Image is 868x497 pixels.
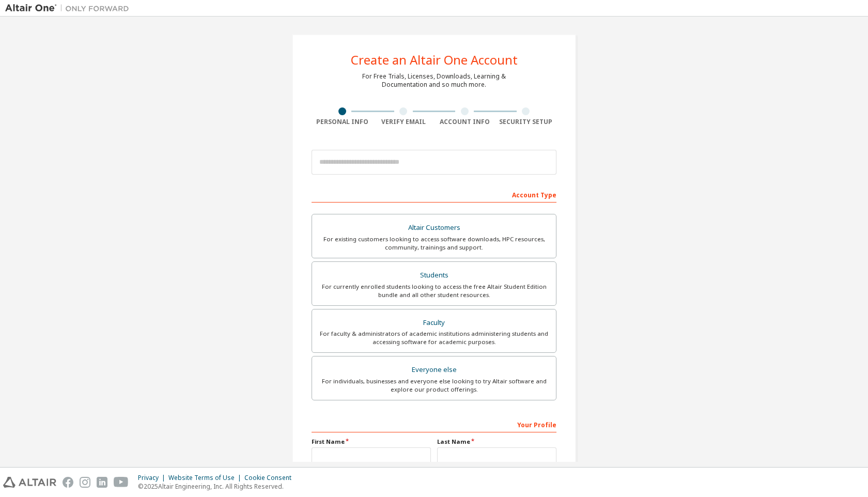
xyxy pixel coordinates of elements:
[138,474,168,482] div: Privacy
[318,221,550,235] div: Altair Customers
[318,268,550,283] div: Students
[138,482,298,491] p: © 2025 Altair Engineering, Inc. All Rights Reserved.
[312,416,556,432] div: Your Profile
[318,330,550,346] div: For faculty & administrators of academic institutions administering students and accessing softwa...
[63,477,73,488] img: facebook.svg
[318,283,550,299] div: For currently enrolled students looking to access the free Altair Student Edition bundle and all ...
[495,118,557,126] div: Security Setup
[244,474,298,482] div: Cookie Consent
[3,477,56,488] img: altair_logo.svg
[97,477,107,488] img: linkedin.svg
[312,118,373,126] div: Personal Info
[318,377,550,394] div: For individuals, businesses and everyone else looking to try Altair software and explore our prod...
[373,118,435,126] div: Verify Email
[5,3,134,13] img: Altair One
[362,72,506,89] div: For Free Trials, Licenses, Downloads, Learning & Documentation and so much more.
[318,363,550,377] div: Everyone else
[437,438,556,446] label: Last Name
[312,186,556,203] div: Account Type
[351,54,518,66] div: Create an Altair One Account
[434,118,495,126] div: Account Info
[318,316,550,330] div: Faculty
[114,477,129,488] img: youtube.svg
[312,438,431,446] label: First Name
[80,477,90,488] img: instagram.svg
[318,235,550,252] div: For existing customers looking to access software downloads, HPC resources, community, trainings ...
[168,474,244,482] div: Website Terms of Use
